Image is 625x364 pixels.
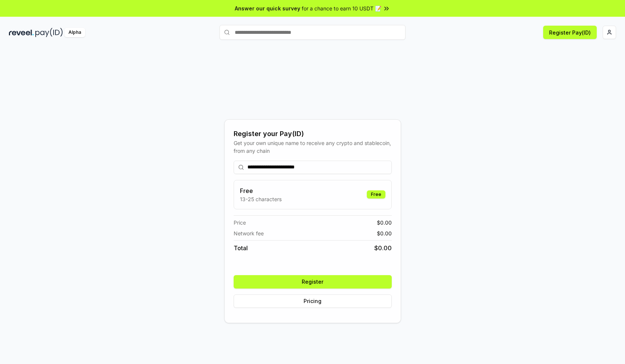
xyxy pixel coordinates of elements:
div: Get your own unique name to receive any crypto and stablecoin, from any chain [234,139,392,155]
div: Alpha [64,28,85,37]
span: Answer our quick survey [235,4,300,12]
span: for a chance to earn 10 USDT 📝 [302,4,381,12]
span: Total [234,244,248,252]
span: Price [234,219,246,226]
span: $ 0.00 [374,244,392,252]
span: $ 0.00 [377,219,392,226]
button: Pricing [234,294,392,308]
img: reveel_dark [9,28,34,37]
h3: Free [240,186,282,195]
span: $ 0.00 [377,229,392,237]
div: Register your Pay(ID) [234,129,392,139]
p: 13-25 characters [240,195,282,203]
div: Free [367,190,385,199]
button: Register Pay(ID) [543,26,597,39]
button: Register [234,275,392,289]
span: Network fee [234,229,264,237]
img: pay_id [35,28,63,37]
